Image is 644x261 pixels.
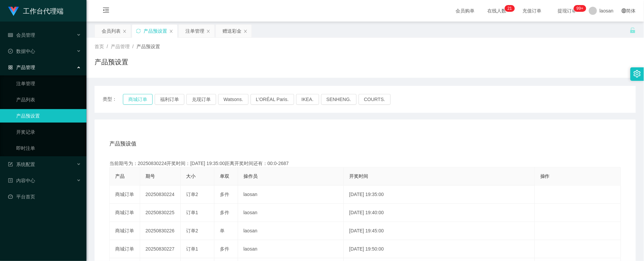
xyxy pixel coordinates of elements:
[344,186,535,204] td: [DATE] 19:35:00
[123,94,153,105] button: 商城订单
[8,8,63,13] a: 工作台代理端
[8,190,81,203] a: 图标: dashboard平台首页
[186,228,198,233] span: 订单2
[296,94,319,105] button: IKEA.
[103,94,123,105] span: 类型：
[140,204,181,222] td: 20250830225
[16,141,81,155] a: 即时注单
[344,240,535,258] td: [DATE] 19:50:00
[115,173,125,179] span: 产品
[16,93,81,106] a: 产品列表
[555,8,580,13] span: 提现订单
[359,94,391,105] button: COURTS.
[8,178,13,183] i: 图标: profile
[186,192,198,197] span: 订单2
[344,204,535,222] td: [DATE] 19:40:00
[223,25,241,37] div: 赠送彩金
[8,49,13,54] i: 图标: check-circle-o
[169,29,173,33] i: 图标: close
[540,173,550,179] span: 操作
[109,160,621,167] div: 当前期号为：20250830224开奖时间：[DATE] 19:35:00距离开奖时间还有：00:0-2687
[220,210,229,215] span: 多件
[206,29,210,33] i: 图标: close
[109,140,136,148] span: 产品预设值
[8,178,35,183] span: 内容中心
[8,162,13,167] i: 图标: form
[136,29,141,33] i: 图标: sync
[144,25,167,37] div: 产品预设置
[349,173,368,179] span: 开奖时间
[344,222,535,240] td: [DATE] 19:45:00
[630,27,636,33] i: 图标: unlock
[220,173,229,179] span: 单双
[186,210,198,215] span: 订单1
[8,7,19,16] img: logo.9652507e.png
[111,44,130,49] span: 产品管理
[123,29,127,33] i: 图标: close
[16,125,81,139] a: 开奖记录
[220,192,229,197] span: 多件
[238,186,344,204] td: laosan
[510,5,512,12] p: 1
[243,173,258,179] span: 操作员
[155,94,184,105] button: 福利订单
[186,246,198,252] span: 订单1
[634,70,641,77] i: 图标: setting
[8,162,35,167] span: 系统配置
[95,44,104,49] span: 首页
[186,94,216,105] button: 兑现订单
[8,33,13,37] i: 图标: table
[110,204,140,222] td: 商城订单
[136,44,160,49] span: 产品预设置
[8,65,13,70] i: 图标: appstore-o
[185,25,204,37] div: 注单管理
[107,44,108,49] span: /
[220,246,229,252] span: 多件
[243,29,248,33] i: 图标: close
[140,240,181,258] td: 20250830227
[251,94,294,105] button: L'ORÉAL Paris.
[508,5,510,12] p: 2
[8,65,35,70] span: 产品管理
[505,5,515,12] sup: 21
[132,44,134,49] span: /
[140,222,181,240] td: 20250830226
[95,0,118,22] i: 图标: menu-fold
[16,109,81,123] a: 产品预设置
[238,204,344,222] td: laosan
[146,173,155,179] span: 期号
[102,25,121,37] div: 会员列表
[574,5,586,12] sup: 1028
[218,94,249,105] button: Watsons.
[110,222,140,240] td: 商城订单
[484,8,510,13] span: 在线人数
[186,173,196,179] span: 大小
[321,94,357,105] button: SENHENG.
[23,0,63,22] h1: 工作台代理端
[95,57,128,67] h1: 产品预设置
[16,77,81,90] a: 注单管理
[238,222,344,240] td: laosan
[220,228,225,233] span: 单
[140,186,181,204] td: 20250830224
[238,240,344,258] td: laosan
[519,8,545,13] span: 充值订单
[110,240,140,258] td: 商城订单
[8,48,35,54] span: 数据中心
[622,8,626,13] i: 图标: global
[110,186,140,204] td: 商城订单
[8,32,35,38] span: 会员管理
